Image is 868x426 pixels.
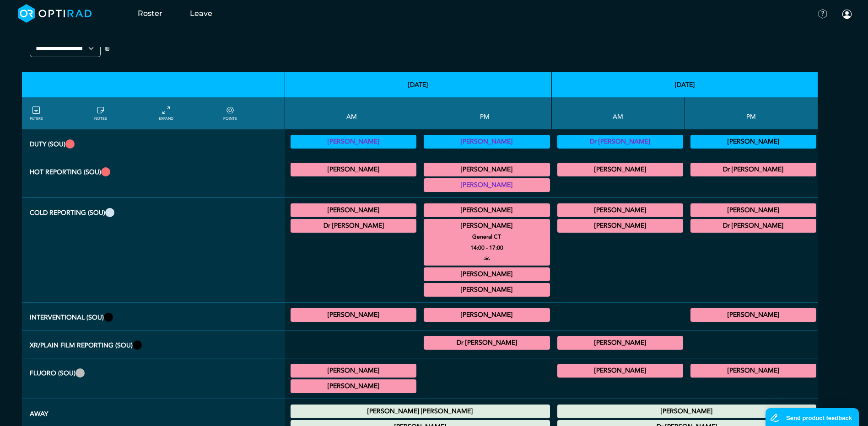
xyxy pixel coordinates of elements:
div: Vetting 09:00 - 13:00 [291,135,416,149]
summary: [PERSON_NAME] [425,309,548,320]
div: General CT 10:30 - 11:30 [557,219,683,233]
summary: [PERSON_NAME] [425,220,548,231]
th: PM [418,97,551,129]
div: IR General Diagnostic/IR General Interventional 09:00 - 13:00 [291,308,416,322]
div: Vetting 09:00 - 13:00 [557,135,683,149]
th: PM [685,97,818,129]
th: Duty (SOU) [22,129,285,157]
div: Vetting (30 PF Points) 13:00 - 17:00 [690,135,816,149]
th: AM [552,97,685,129]
div: CT Trauma & Urgent/MRI Trauma & Urgent 13:00 - 17:30 [424,163,550,176]
summary: [PERSON_NAME] [692,136,815,147]
summary: [PERSON_NAME] [PERSON_NAME] [292,406,548,417]
summary: [PERSON_NAME] [425,269,548,280]
div: General CT 14:00 - 17:00 [424,219,550,266]
small: General CT [420,231,554,242]
div: General MRI 09:30 - 12:00 [291,219,416,233]
summary: Dr [PERSON_NAME] [559,136,682,147]
div: MRI Trauma & Urgent/CT Trauma & Urgent 09:00 - 13:00 [557,163,683,176]
div: CT Trauma & Urgent/MRI Trauma & Urgent 09:00 - 13:00 [291,163,416,176]
th: Cold Reporting (SOU) [22,198,285,303]
summary: Dr [PERSON_NAME] [425,337,548,348]
a: collapse/expand entries [159,105,173,122]
div: IR General Diagnostic/IR General Interventional 13:00 - 17:00 [424,308,550,322]
summary: [PERSON_NAME] [559,337,682,348]
div: General MRI 07:00 - 09:00 [557,203,683,217]
div: IR General Interventional/IR General Diagnostic 13:00 - 17:00 [690,308,816,322]
div: General CT 09:30 - 12:30 [291,203,416,217]
summary: [PERSON_NAME] [559,205,682,216]
summary: [PERSON_NAME] [425,284,548,295]
div: Study Leave 00:00 - 23:59 [557,405,816,418]
div: General XR 12:00 - 14:00 [424,336,550,350]
summary: [PERSON_NAME] [292,365,415,376]
summary: [PERSON_NAME] [425,205,548,216]
summary: [PERSON_NAME] [292,136,415,147]
small: 14:00 - 17:00 [470,242,503,253]
div: General FLU 14:00 - 15:00 [690,364,816,378]
div: General MRI 17:30 - 18:00 [690,219,816,233]
th: Fluoro (SOU) [22,358,285,399]
th: Hot Reporting (SOU) [22,157,285,198]
div: General FLU 11:30 - 12:00 [291,379,416,393]
summary: Dr [PERSON_NAME] [692,220,815,231]
summary: [PERSON_NAME] [292,164,415,175]
div: General XR 08:00 - 12:00 [557,336,683,350]
summary: [PERSON_NAME] [559,365,682,376]
summary: [PERSON_NAME] [425,164,548,175]
summary: Dr [PERSON_NAME] [292,220,415,231]
summary: [PERSON_NAME] [559,164,682,175]
a: show/hide notes [94,105,107,122]
a: FILTERS [30,105,43,122]
div: General CT/General MRI 13:00 - 14:00 [424,203,550,217]
summary: [PERSON_NAME] [692,365,815,376]
div: General FLU 11:00 - 12:00 [557,364,683,378]
summary: [PERSON_NAME] [425,136,548,147]
th: Interventional (SOU) [22,303,285,330]
div: General CT/General MRI 15:00 - 17:00 [424,267,550,281]
img: brand-opti-rad-logos-blue-and-white-d2f68631ba2948856bd03f2d395fb146ddc8fb01b4b6e9315ea85fa773367... [18,4,92,23]
summary: Dr [PERSON_NAME] [692,164,815,175]
summary: [PERSON_NAME] [559,406,815,417]
th: XR/Plain Film Reporting (SOU) [22,330,285,358]
th: AM [285,97,418,129]
summary: [PERSON_NAME] [292,205,415,216]
i: open to allocation [484,253,490,264]
th: [DATE] [552,72,818,97]
div: CB CT Dental 17:30 - 18:30 [424,283,550,297]
summary: [PERSON_NAME] [692,205,815,216]
div: MRI Trauma & Urgent/CT Trauma & Urgent 13:00 - 17:30 [690,163,816,176]
div: Annual Leave 00:00 - 23:59 [291,405,550,418]
summary: [PERSON_NAME] [292,381,415,392]
div: General FLU 09:00 - 13:00 [291,364,416,378]
div: CT Trauma & Urgent/MRI Trauma & Urgent 13:00 - 17:00 [424,178,550,192]
div: Vetting 13:00 - 17:00 [424,135,550,149]
th: [DATE] [285,72,551,97]
div: General MRI 14:30 - 17:00 [690,203,816,217]
summary: [PERSON_NAME] [425,180,548,191]
summary: [PERSON_NAME] [692,309,815,320]
a: collapse/expand expected points [223,105,237,122]
summary: [PERSON_NAME] [559,220,682,231]
summary: [PERSON_NAME] [292,309,415,320]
